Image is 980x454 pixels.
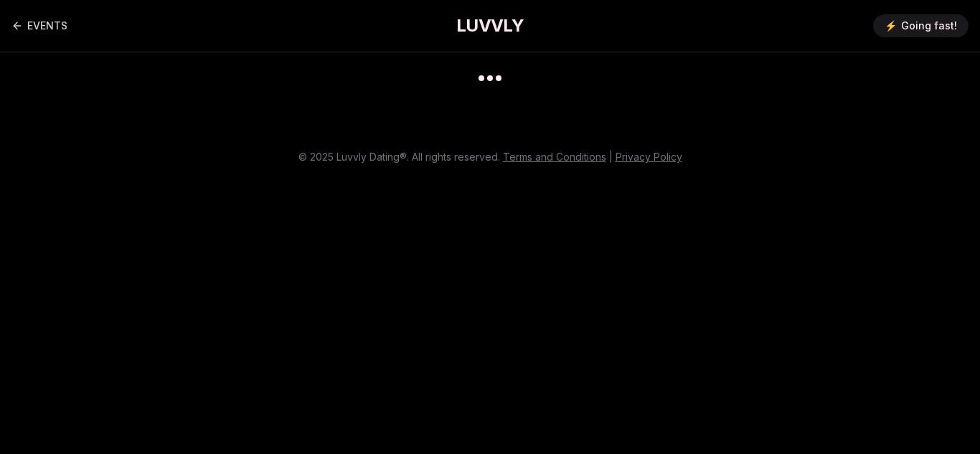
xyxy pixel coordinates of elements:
a: Privacy Policy [616,151,682,163]
a: Terms and Conditions [503,151,606,163]
span: ⚡️ [885,19,897,33]
a: LUVVLY [456,14,524,37]
a: Back to events [11,11,67,40]
span: | [609,151,613,163]
span: Going fast! [901,19,957,33]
